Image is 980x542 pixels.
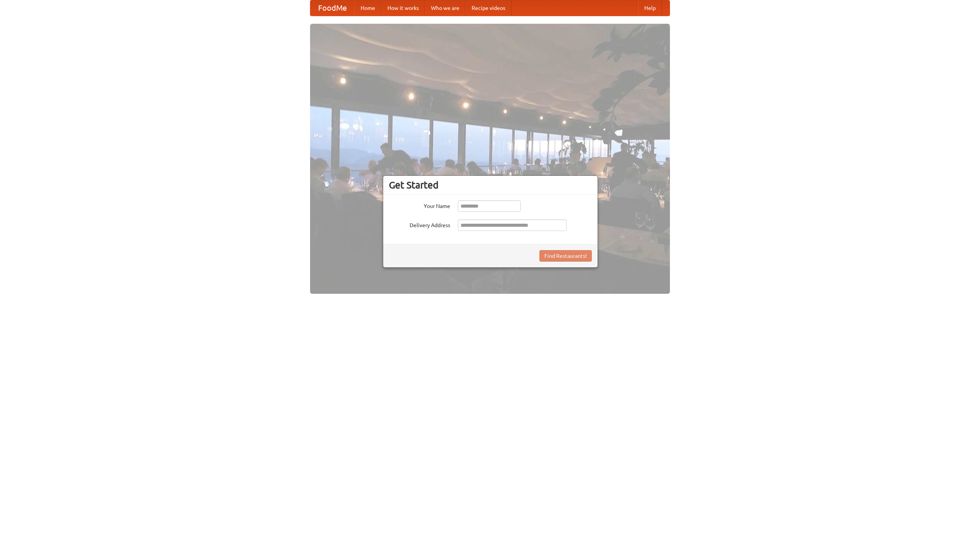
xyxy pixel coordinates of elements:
label: Your Name [389,200,450,210]
a: Home [354,0,381,16]
label: Delivery Address [389,219,450,229]
a: Help [638,0,662,16]
a: FoodMe [310,0,354,16]
button: Find Restaurants! [539,250,592,262]
h3: Get Started [389,179,592,191]
a: Recipe videos [465,0,511,16]
a: How it works [381,0,425,16]
a: Who we are [425,0,465,16]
